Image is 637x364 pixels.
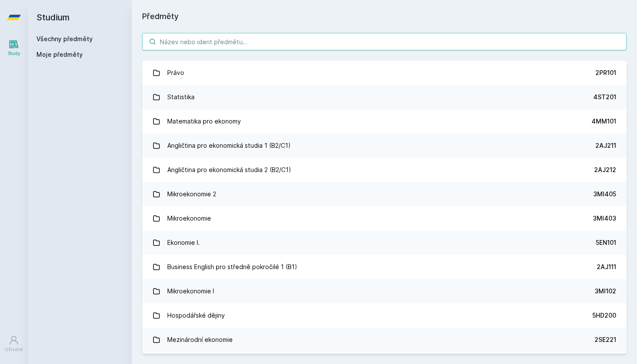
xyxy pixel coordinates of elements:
[5,346,23,353] div: Uživatel
[142,158,627,182] a: Angličtina pro ekonomická studia 2 (B2/C1) 2AJ212
[597,263,616,271] div: 2AJ111
[142,255,627,279] a: Business English pro středně pokročilé 1 (B1) 2AJ111
[167,283,214,300] div: Mikroekonomie I
[595,287,616,296] div: 3MI102
[167,113,241,130] div: Matematika pro ekonomy
[167,88,195,106] div: Statistika
[142,33,627,50] input: Název nebo ident předmětu…
[167,161,291,179] div: Angličtina pro ekonomická studia 2 (B2/C1)
[142,279,627,303] a: Mikroekonomie I 3MI102
[142,206,627,231] a: Mikroekonomie 3MI403
[167,64,184,81] div: Právo
[142,61,627,85] a: Právo 2PR101
[167,137,291,154] div: Angličtina pro ekonomická studia 1 (B2/C1)
[142,109,627,133] a: Matematika pro ekonomy 4MM101
[595,68,616,77] div: 2PR101
[142,303,627,328] a: Hospodářské dějiny 5HD200
[2,35,26,61] a: Study
[167,185,216,203] div: Mikroekonomie 2
[142,231,627,255] a: Ekonomie I. 5EN101
[142,133,627,158] a: Angličtina pro ekonomická studia 1 (B2/C1) 2AJ211
[167,210,211,227] div: Mikroekonomie
[167,331,233,348] div: Mezinárodní ekonomie
[596,238,616,247] div: 5EN101
[594,166,616,174] div: 2AJ212
[2,331,26,357] a: Uživatel
[593,93,616,101] div: 4ST201
[593,214,616,223] div: 3MI403
[167,307,225,324] div: Hospodářské dějiny
[595,335,616,344] div: 2SE221
[167,258,297,276] div: Business English pro středně pokročilé 1 (B1)
[142,328,627,352] a: Mezinárodní ekonomie 2SE221
[36,35,93,42] a: Všechny předměty
[142,182,627,206] a: Mikroekonomie 2 3MI405
[593,190,616,198] div: 3MI405
[595,141,616,150] div: 2AJ211
[167,234,200,251] div: Ekonomie I.
[592,311,616,320] div: 5HD200
[8,50,20,57] div: Study
[142,85,627,109] a: Statistika 4ST201
[142,10,627,23] h1: Předměty
[591,117,616,126] div: 4MM101
[36,50,83,59] span: Moje předměty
